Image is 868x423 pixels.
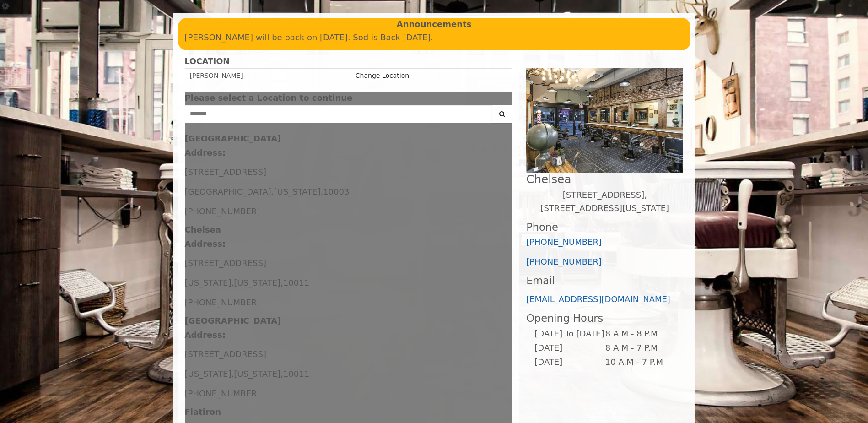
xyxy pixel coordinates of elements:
[280,278,283,287] span: ,
[605,327,676,341] td: 8 A.M - 8 P.M
[185,206,260,216] span: [PHONE_NUMBER]
[526,189,683,215] p: [STREET_ADDRESS],[STREET_ADDRESS][US_STATE]
[534,327,604,341] td: [DATE] To [DATE]
[185,316,281,325] b: [GEOGRAPHIC_DATA]
[185,407,221,417] b: Flatiron
[280,369,283,379] span: ,
[397,18,472,31] b: Announcements
[320,187,323,196] span: ,
[605,355,676,369] td: 10 A.M - 7 P.M
[534,355,604,369] td: [DATE]
[323,187,349,196] span: 10003
[499,95,512,101] button: close dialog
[185,389,260,398] span: [PHONE_NUMBER]
[185,167,266,177] span: [STREET_ADDRESS]
[185,105,513,128] div: Center Select
[605,341,676,355] td: 8 A.M - 7 P.M
[185,187,271,196] span: [GEOGRAPHIC_DATA]
[185,330,226,340] b: Address:
[185,258,266,268] span: [STREET_ADDRESS]
[185,148,226,157] b: Address:
[185,93,353,103] span: Please select a Location to continue
[271,187,274,196] span: ,
[185,298,260,307] span: [PHONE_NUMBER]
[274,187,320,196] span: [US_STATE]
[231,278,234,287] span: ,
[497,111,507,117] i: Search button
[185,31,684,44] p: [PERSON_NAME] will be back on [DATE]. Sod is Back [DATE].
[234,369,280,379] span: [US_STATE]
[185,105,493,123] input: Search Center
[526,257,602,266] a: [PHONE_NUMBER]
[185,278,232,287] span: [US_STATE]
[234,278,280,287] span: [US_STATE]
[185,349,266,359] span: [STREET_ADDRESS]
[185,134,281,143] b: [GEOGRAPHIC_DATA]
[526,313,683,324] h3: Opening Hours
[526,237,602,247] a: [PHONE_NUMBER]
[190,72,243,79] span: [PERSON_NAME]
[534,341,604,355] td: [DATE]
[526,275,683,287] h3: Email
[526,222,683,233] h3: Phone
[283,278,309,287] span: 10011
[283,369,309,379] span: 10011
[526,294,670,304] a: [EMAIL_ADDRESS][DOMAIN_NAME]
[185,57,230,66] b: LOCATION
[185,239,226,249] b: Address:
[185,369,232,379] span: [US_STATE]
[356,72,409,79] a: Change Location
[185,225,221,234] b: Chelsea
[231,369,234,379] span: ,
[526,173,683,185] h2: Chelsea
